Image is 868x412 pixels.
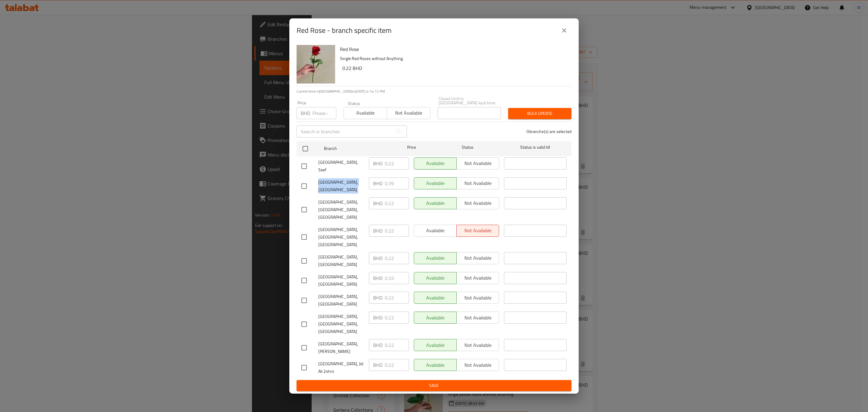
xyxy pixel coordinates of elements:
span: Branch [324,145,387,152]
button: Not available [387,107,430,119]
h6: 0.22 BHD [342,64,567,72]
p: BHD [373,274,382,282]
input: Please enter price [385,157,409,170]
p: BHD [373,341,382,349]
span: [GEOGRAPHIC_DATA], [GEOGRAPHIC_DATA] [318,179,364,194]
span: [GEOGRAPHIC_DATA], [GEOGRAPHIC_DATA], [GEOGRAPHIC_DATA] [318,313,364,335]
span: [GEOGRAPHIC_DATA], [GEOGRAPHIC_DATA] [318,273,364,288]
button: close [557,23,571,38]
button: Save [297,380,571,391]
p: BHD [373,180,382,187]
input: Please enter price [385,252,409,264]
input: Please enter price [385,339,409,351]
input: Please enter price [385,359,409,371]
input: Please enter price [385,197,409,209]
span: [GEOGRAPHIC_DATA], [PERSON_NAME] [318,340,364,355]
h6: Red Rose [340,45,567,53]
span: Save [301,382,567,389]
span: [GEOGRAPHIC_DATA], [GEOGRAPHIC_DATA],[GEOGRAPHIC_DATA] [318,226,364,249]
p: Current time in [GEOGRAPHIC_DATA] is [DATE] 4:14:12 PM [297,89,571,94]
input: Search in branches [297,125,393,138]
img: Red Rose [297,45,335,84]
span: Status [436,144,499,151]
p: BHD [373,160,382,167]
input: Please enter price [385,177,409,189]
span: Price [392,144,432,151]
input: Please enter price [385,272,409,284]
p: BHD [373,227,382,234]
p: BHD [373,361,382,369]
p: BHD [373,314,382,321]
span: [GEOGRAPHIC_DATA], [GEOGRAPHIC_DATA] [318,293,364,308]
button: Available [344,107,387,119]
span: [GEOGRAPHIC_DATA], Seef [318,159,364,174]
p: BHD [373,200,382,207]
h2: Red Rose - branch specific item [297,26,392,35]
p: 0 branche(s) are selected [527,128,571,135]
span: Status is valid till [504,144,567,151]
span: Not available [389,109,428,117]
span: [GEOGRAPHIC_DATA], [GEOGRAPHIC_DATA] [318,253,364,268]
input: Please enter price [385,312,409,324]
p: BHD [301,109,310,117]
span: [GEOGRAPHIC_DATA], Jid Ali 24hrs [318,360,364,375]
p: BHD [373,255,382,262]
button: Bulk update [508,108,571,119]
span: Bulk update [513,110,567,117]
span: [GEOGRAPHIC_DATA], [GEOGRAPHIC_DATA], [GEOGRAPHIC_DATA] [318,198,364,221]
span: Available [346,109,385,117]
p: BHD [373,294,382,301]
input: Please enter price [313,107,336,119]
input: Please enter price [385,292,409,304]
input: Please enter price [385,225,409,237]
p: Single Red Roses without Anything. [340,55,567,62]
